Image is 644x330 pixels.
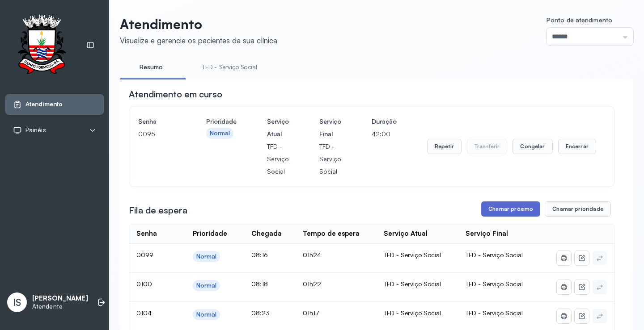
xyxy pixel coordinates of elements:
a: Resumo [120,60,182,75]
button: Encerrar [558,139,596,154]
button: Repetir [427,139,462,154]
span: 0099 [136,251,153,259]
span: TFD - Serviço Social [466,280,523,288]
p: Atendente [32,303,88,310]
span: TFD - Serviço Social [466,309,523,317]
h4: Senha [138,115,176,128]
div: Normal [196,311,217,318]
span: 01h17 [303,309,319,317]
a: Atendimento [13,100,96,109]
span: Ponto de atendimento [547,16,612,24]
h4: Duração [372,115,397,128]
h4: Prioridade [206,115,237,128]
p: 0095 [138,128,176,140]
button: Transferir [467,139,508,154]
div: Normal [196,282,217,289]
span: TFD - Serviço Social [466,251,523,259]
span: 01h22 [303,280,321,288]
a: TFD - Serviço Social [193,60,266,75]
button: Chamar prioridade [545,201,611,217]
span: 0100 [136,280,152,288]
h3: Atendimento em curso [129,88,222,100]
img: Logotipo do estabelecimento [9,14,74,76]
button: Chamar próximo [481,201,540,217]
p: TFD - Serviço Social [319,140,341,178]
span: Atendimento [25,100,63,108]
div: Normal [196,253,217,260]
h4: Serviço Final [319,115,341,140]
div: TFD - Serviço Social [384,280,451,288]
div: Serviço Atual [384,230,428,238]
div: Senha [136,230,157,238]
div: Visualize e gerencie os pacientes da sua clínica [120,36,277,45]
p: [PERSON_NAME] [32,294,88,303]
div: Serviço Final [466,230,508,238]
span: 08:16 [251,251,268,259]
div: TFD - Serviço Social [384,309,451,317]
span: 0104 [136,309,152,317]
span: 08:23 [251,309,270,317]
p: Atendimento [120,16,277,32]
div: Normal [210,129,230,137]
h4: Serviço Atual [267,115,289,140]
button: Congelar [513,139,552,154]
div: Tempo de espera [303,230,360,238]
p: TFD - Serviço Social [267,140,289,178]
p: 42:00 [372,128,397,140]
div: TFD - Serviço Social [384,251,451,259]
span: Painéis [25,126,46,134]
span: 08:18 [251,280,268,288]
div: Prioridade [193,230,227,238]
div: Chegada [251,230,282,238]
span: 01h24 [303,251,321,259]
h3: Fila de espera [129,204,187,217]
